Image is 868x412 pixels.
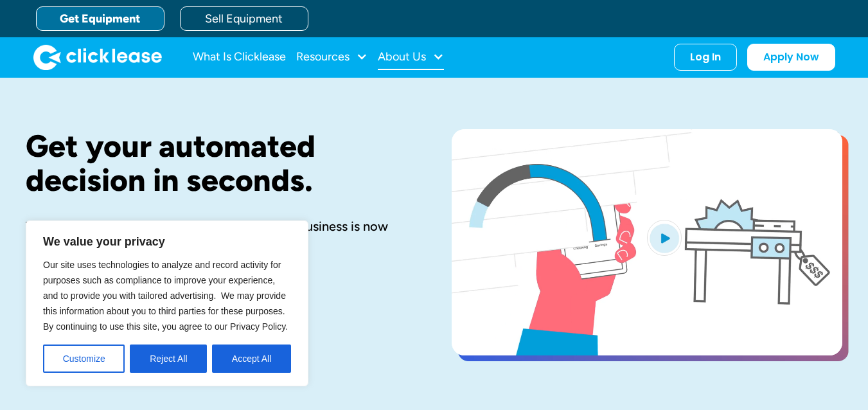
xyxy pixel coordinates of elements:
p: We value your privacy [43,234,291,249]
a: Sell Equipment [180,6,308,31]
img: Clicklease logo [33,44,162,70]
button: Customize [43,345,125,373]
h1: Get your automated decision in seconds. [26,129,411,197]
img: Blue play button logo on a light blue circular background [647,220,682,256]
a: What Is Clicklease [193,44,286,70]
button: Reject All [130,345,207,373]
div: Resources [296,44,368,70]
div: Log In [690,51,721,64]
a: home [33,44,162,70]
a: open lightbox [452,129,842,355]
div: The equipment you need to start or grow your business is now affordable with Clicklease. [26,218,411,251]
span: Our site uses technologies to analyze and record activity for purposes such as compliance to impr... [43,260,288,332]
div: We value your privacy [26,220,308,386]
a: Get Equipment [36,6,164,31]
div: About Us [378,44,444,70]
a: Apply Now [747,44,835,71]
button: Accept All [212,345,291,373]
